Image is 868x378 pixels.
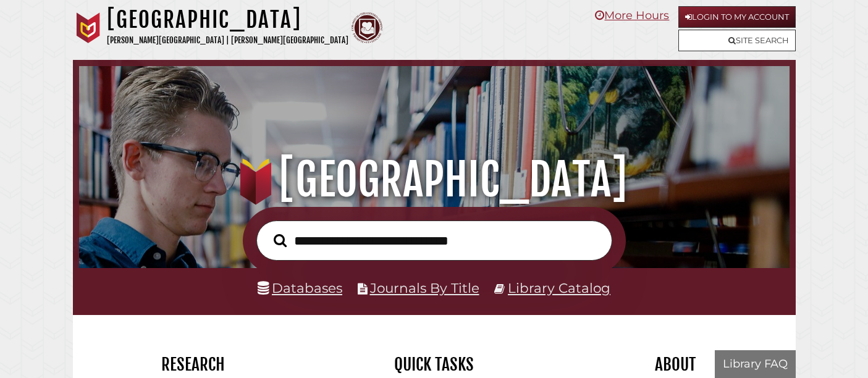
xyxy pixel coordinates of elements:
a: Library Catalog [508,280,610,296]
a: Site Search [678,30,796,51]
a: Journals By Title [370,280,479,296]
p: [PERSON_NAME][GEOGRAPHIC_DATA] | [PERSON_NAME][GEOGRAPHIC_DATA] [107,33,348,48]
a: More Hours [595,9,669,22]
h1: [GEOGRAPHIC_DATA] [107,6,348,33]
h2: Research [82,354,305,375]
a: Login to My Account [678,6,796,28]
button: Search [268,230,293,250]
h2: Quick Tasks [323,354,546,375]
h1: [GEOGRAPHIC_DATA] [92,153,777,207]
img: Calvin University [73,12,104,43]
img: Calvin Theological Seminary [352,12,382,43]
a: Databases [258,280,342,296]
h2: About [564,354,786,375]
i: Search [274,233,287,247]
